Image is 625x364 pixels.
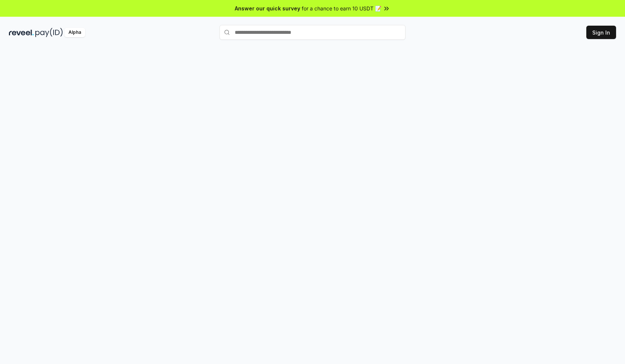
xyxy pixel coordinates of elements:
[9,28,34,37] img: reveel_dark
[235,4,300,12] span: Answer our quick survey
[586,26,616,39] button: Sign In
[302,4,381,12] span: for a chance to earn 10 USDT 📝
[35,28,63,37] img: pay_id
[64,28,85,37] div: Alpha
